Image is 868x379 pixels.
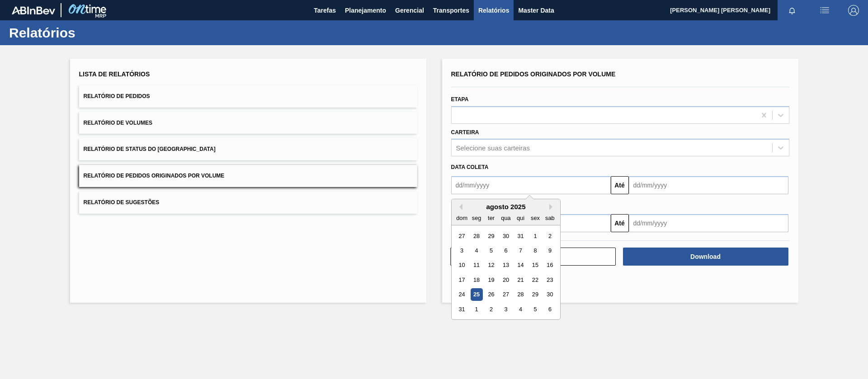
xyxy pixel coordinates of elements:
div: Choose terça-feira, 2 de setembro de 2025 [485,303,497,315]
div: Choose segunda-feira, 11 de agosto de 2025 [470,259,482,271]
button: Previous Month [456,204,462,210]
div: Choose segunda-feira, 28 de julho de 2025 [470,230,482,242]
div: sab [543,212,556,224]
div: Choose quinta-feira, 28 de agosto de 2025 [514,289,526,301]
div: Choose domingo, 31 de agosto de 2025 [456,303,468,315]
div: Choose terça-feira, 19 de agosto de 2025 [485,274,497,286]
button: Relatório de Pedidos Originados por Volume [79,165,417,187]
div: Choose terça-feira, 29 de julho de 2025 [485,230,497,242]
div: Choose sábado, 30 de agosto de 2025 [543,289,556,301]
div: Choose quinta-feira, 14 de agosto de 2025 [514,259,526,271]
button: Até [611,214,629,232]
span: Gerencial [395,5,424,16]
div: Choose sexta-feira, 8 de agosto de 2025 [529,244,541,257]
div: Choose segunda-feira, 18 de agosto de 2025 [470,274,482,286]
span: Relatório de Pedidos Originados por Volume [451,70,616,78]
span: Relatório de Volumes [84,120,152,126]
img: userActions [819,5,830,16]
div: Choose quarta-feira, 6 de agosto de 2025 [500,244,512,257]
div: Choose sexta-feira, 22 de agosto de 2025 [529,274,541,286]
div: month 2025-08 [454,229,557,317]
span: Transportes [433,5,469,16]
button: Até [611,176,629,194]
button: Relatório de Pedidos [79,85,417,108]
div: sex [529,212,541,224]
div: Choose segunda-feira, 25 de agosto de 2025 [470,289,482,301]
span: Relatórios [478,5,509,16]
button: Relatório de Sugestões [79,192,417,214]
span: Relatório de Pedidos [84,93,150,99]
button: Relatório de Status do [GEOGRAPHIC_DATA] [79,138,417,160]
label: Carteira [451,129,479,136]
div: Choose terça-feira, 26 de agosto de 2025 [485,289,497,301]
div: Choose quinta-feira, 21 de agosto de 2025 [514,274,526,286]
div: Choose quarta-feira, 30 de julho de 2025 [500,230,512,242]
div: Choose quinta-feira, 31 de julho de 2025 [514,230,526,242]
div: Choose domingo, 27 de julho de 2025 [456,230,468,242]
div: Choose sábado, 23 de agosto de 2025 [543,274,556,286]
div: Choose domingo, 10 de agosto de 2025 [456,259,468,271]
input: dd/mm/yyyy [629,176,788,194]
span: Relatório de Status do [GEOGRAPHIC_DATA] [84,146,216,152]
span: Master Data [518,5,554,16]
button: Relatório de Volumes [79,112,417,134]
img: Logout [848,5,859,16]
div: Choose sexta-feira, 29 de agosto de 2025 [529,289,541,301]
span: Data coleta [451,164,489,170]
label: Etapa [451,96,469,103]
h1: Relatórios [9,28,170,38]
div: seg [470,212,482,224]
div: dom [456,212,468,224]
div: Selecione suas carteiras [456,144,530,152]
div: qui [514,212,526,224]
div: Choose sábado, 2 de agosto de 2025 [543,230,556,242]
span: Relatório de Sugestões [84,199,160,206]
div: Choose terça-feira, 5 de agosto de 2025 [485,244,497,257]
div: ter [485,212,497,224]
button: Next Month [549,204,556,210]
div: Choose domingo, 24 de agosto de 2025 [456,289,468,301]
div: Choose segunda-feira, 1 de setembro de 2025 [470,303,482,315]
span: Planejamento [345,5,386,16]
div: Choose sábado, 16 de agosto de 2025 [543,259,556,271]
div: Choose quinta-feira, 7 de agosto de 2025 [514,244,526,257]
div: Choose domingo, 3 de agosto de 2025 [456,244,468,257]
button: Notificações [778,4,807,17]
div: Choose sábado, 6 de setembro de 2025 [543,303,556,315]
span: Lista de Relatórios [79,70,150,78]
div: Choose quarta-feira, 20 de agosto de 2025 [500,274,512,286]
div: Choose domingo, 17 de agosto de 2025 [456,274,468,286]
div: Choose segunda-feira, 4 de agosto de 2025 [470,244,482,257]
span: Relatório de Pedidos Originados por Volume [84,173,225,179]
div: Choose sexta-feira, 1 de agosto de 2025 [529,230,541,242]
input: dd/mm/yyyy [451,176,611,194]
div: Choose sexta-feira, 15 de agosto de 2025 [529,259,541,271]
button: Limpar [450,248,616,266]
input: dd/mm/yyyy [629,214,788,232]
div: Choose quarta-feira, 3 de setembro de 2025 [500,303,512,315]
img: TNhmsLtSVTkK8tSr43FrP2fwEKptu5GPRR3wAAAABJRU5ErkJggg== [12,6,55,14]
span: Tarefas [314,5,336,16]
div: agosto 2025 [452,203,560,211]
div: Choose sábado, 9 de agosto de 2025 [543,244,556,257]
div: Choose quarta-feira, 27 de agosto de 2025 [500,289,512,301]
div: Choose terça-feira, 12 de agosto de 2025 [485,259,497,271]
div: Choose quinta-feira, 4 de setembro de 2025 [514,303,526,315]
div: Choose sexta-feira, 5 de setembro de 2025 [529,303,541,315]
div: qua [500,212,512,224]
button: Download [623,248,788,266]
div: Choose quarta-feira, 13 de agosto de 2025 [500,259,512,271]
